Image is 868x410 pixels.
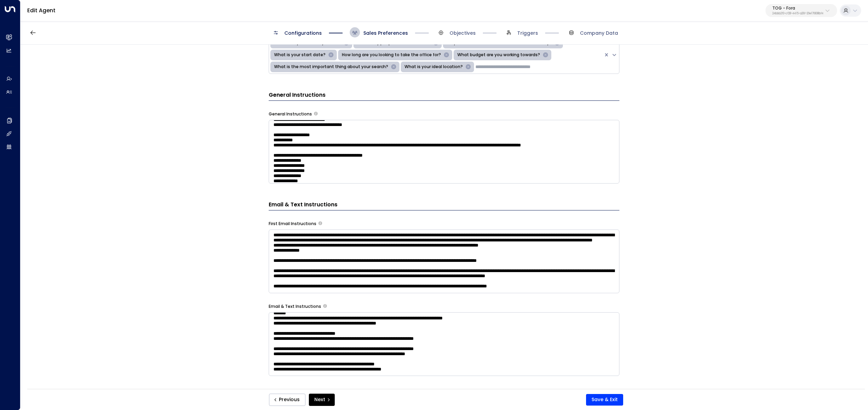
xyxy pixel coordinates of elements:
[403,63,464,71] div: What is your ideal location?
[327,51,335,59] div: Remove What is your start date?
[272,63,389,71] div: What is the most important thing about your search?
[309,394,335,406] button: Next
[323,304,327,308] button: Provide any specific instructions you want the agent to follow only when responding to leads via ...
[772,12,823,15] p: 24bbb2f3-cf28-4415-a26f-20e170838bf4
[340,51,442,59] div: How long are you looking to take the office for?
[363,30,408,36] span: Sales Preferences
[318,221,322,225] button: Specify instructions for the agent's first email only, such as introductory content, special offe...
[766,4,837,17] button: TOG - Fora24bbb2f3-cf28-4415-a26f-20e170838bf4
[449,30,476,36] span: Objectives
[284,30,322,36] span: Configurations
[580,30,618,36] span: Company Data
[269,111,312,117] label: General Instructions
[389,63,398,71] div: Remove What is the most important thing about your search?
[455,51,541,59] div: What budget are you working towards?
[269,303,321,310] label: Email & Text Instructions
[541,51,550,59] div: Remove What budget are you working towards?
[464,63,473,71] div: Remove What is your ideal location?
[772,6,823,10] p: TOG - Fora
[586,394,623,406] button: Save & Exit
[27,6,56,14] a: Edit Agent
[272,51,327,59] div: What is your start date?
[269,221,316,227] label: First Email Instructions
[517,30,538,36] span: Triggers
[269,394,305,406] button: Previous
[269,91,619,101] h3: General Instructions
[269,201,619,210] h3: Email & Text Instructions
[314,112,318,115] button: Provide any specific instructions you want the agent to follow when responding to leads. This app...
[442,51,451,59] div: Remove How long are you looking to take the office for?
